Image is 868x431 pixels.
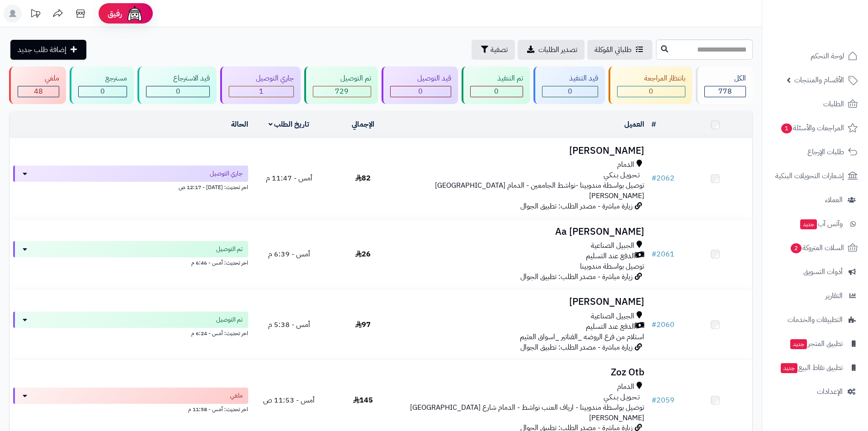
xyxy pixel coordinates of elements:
span: استلام من فرع الروضه _الفناتير _اسواق العثيم [520,332,644,342]
a: العميل [624,119,644,130]
a: بانتظار المراجعة 0 [607,66,694,104]
span: طلبات الإرجاع [807,146,844,158]
a: الكل778 [694,66,755,104]
span: 48 [34,86,43,97]
span: # [651,319,656,330]
span: 0 [176,86,180,97]
a: # [651,119,656,130]
span: 82 [355,173,371,184]
a: طلبات الإرجاع [768,141,863,163]
a: الإجمالي [352,119,374,130]
div: 729 [313,86,370,97]
span: 0 [568,86,572,97]
a: تصدير الطلبات [518,40,585,60]
span: الإعدادات [817,385,843,398]
div: 0 [618,86,685,97]
span: 26 [355,249,371,260]
span: 145 [353,395,373,406]
div: اخر تحديث: [DATE] - 12:17 ص [13,182,248,191]
a: إضافة طلب جديد [10,40,86,60]
a: تحديثات المنصة [24,5,47,25]
span: تـحـويـل بـنـكـي [604,170,640,180]
span: جديد [800,219,817,229]
div: الكل [704,73,746,84]
h3: [PERSON_NAME] [404,297,644,307]
a: ملغي 48 [7,66,68,104]
span: الطلبات [823,98,844,110]
span: 778 [718,86,732,97]
span: أمس - 11:47 م [266,173,312,184]
span: السلات المتروكة [790,242,844,254]
span: توصيل بواسطة مندوبينا - ارياف العنب نواشط - الدمام شارع [GEOGRAPHIC_DATA][PERSON_NAME] [410,402,644,423]
span: تم التوصيل [216,245,243,254]
a: تم التنفيذ 0 [460,66,532,104]
img: ai-face.png [126,5,144,23]
span: أمس - 5:38 م [268,319,310,330]
a: تطبيق نقاط البيعجديد [768,357,863,379]
span: 0 [418,86,423,97]
h3: [PERSON_NAME] [404,146,644,156]
a: أدوات التسويق [768,261,863,283]
a: العملاء [768,189,863,211]
span: توصيل بواسطة مندوبينا -نواشط الجامعين - الدمام [GEOGRAPHIC_DATA][PERSON_NAME] [435,180,644,201]
a: السلات المتروكة2 [768,237,863,259]
span: الدمام [617,382,634,392]
span: المراجعات والأسئلة [780,122,844,134]
div: تم التوصيل [313,73,371,84]
span: لوحة التحكم [811,50,844,62]
span: وآتس آب [799,218,843,230]
span: أمس - 6:39 م [268,249,310,260]
span: 1 [781,123,792,133]
div: اخر تحديث: أمس - 6:46 م [13,257,248,267]
div: مسترجع [78,73,127,84]
a: #2059 [651,395,675,406]
span: 729 [335,86,349,97]
span: تصفية [491,44,508,55]
div: 1 [229,86,293,97]
div: ملغي [18,73,59,84]
a: التطبيقات والخدمات [768,309,863,331]
div: 0 [471,86,523,97]
span: # [651,249,656,260]
span: 97 [355,319,371,330]
a: جاري التوصيل 1 [218,66,302,104]
a: قيد التنفيذ 0 [532,66,607,104]
div: 0 [542,86,598,97]
a: وآتس آبجديد [768,213,863,235]
span: جديد [781,363,797,373]
span: أمس - 11:53 ص [263,395,315,406]
a: #2061 [651,249,675,260]
span: العملاء [825,194,843,206]
h3: [PERSON_NAME] Aa [404,227,644,237]
span: زيارة مباشرة - مصدر الطلب: تطبيق الجوال [520,271,632,282]
span: جاري التوصيل [210,169,243,178]
button: تصفية [472,40,515,60]
span: جديد [790,339,807,349]
span: الأقسام والمنتجات [794,74,844,86]
a: المراجعات والأسئلة1 [768,117,863,139]
a: مسترجع 0 [68,66,136,104]
span: إضافة طلب جديد [18,44,66,55]
span: إشعارات التحويلات البنكية [775,170,844,182]
span: التقارير [826,289,843,302]
span: الدفع عند التسليم [586,322,635,332]
span: 1 [259,86,264,97]
span: الدمام [617,160,634,170]
span: 2 [791,243,802,253]
a: الطلبات [768,93,863,115]
span: # [651,395,656,406]
a: #2062 [651,173,675,184]
span: رفيق [108,8,122,19]
a: التقارير [768,285,863,307]
a: طلباتي المُوكلة [587,40,652,60]
a: إشعارات التحويلات البنكية [768,165,863,187]
div: قيد الاسترجاع [146,73,210,84]
span: الدفع عند التسليم [586,251,635,261]
div: 0 [391,86,451,97]
span: الجبيل الصناعية [591,241,634,251]
div: 0 [146,86,209,97]
span: 0 [100,86,105,97]
a: قيد الاسترجاع 0 [136,66,218,104]
a: #2060 [651,319,675,330]
div: تم التنفيذ [470,73,523,84]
